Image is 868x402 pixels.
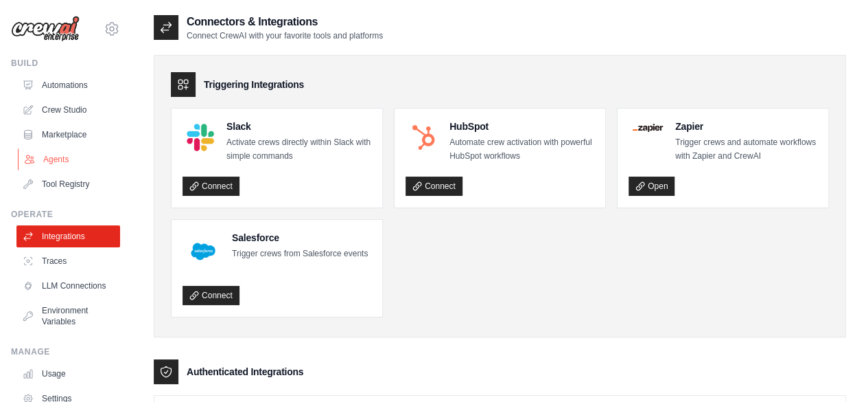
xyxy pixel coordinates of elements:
a: Traces [16,250,120,272]
h4: Salesforce [232,231,368,245]
a: Connect [183,177,239,196]
a: Tool Registry [16,173,120,195]
p: Trigger crews from Salesforce events [232,247,368,261]
p: Activate crews directly within Slack with simple commands [226,136,371,163]
p: Connect CrewAI with your favorite tools and platforms [187,30,383,41]
div: Manage [11,346,120,357]
img: Slack Logo [187,124,214,151]
h2: Connectors & Integrations [187,14,383,30]
a: Crew Studio [16,99,120,121]
a: Usage [16,363,120,385]
a: Integrations [16,225,120,247]
img: HubSpot Logo [410,124,437,151]
a: LLM Connections [16,275,120,297]
a: Marketplace [16,124,120,146]
p: Automate crew activation with powerful HubSpot workflows [449,136,594,163]
a: Connect [183,286,239,305]
h4: HubSpot [449,120,594,133]
a: Open [629,177,675,196]
a: Connect [406,177,462,196]
a: Automations [16,74,120,96]
p: Trigger crews and automate workflows with Zapier and CrewAI [675,136,817,163]
h4: Zapier [675,120,817,133]
img: Salesforce Logo [187,235,220,268]
div: Build [11,58,120,69]
a: Environment Variables [16,300,120,333]
img: Zapier Logo [633,124,663,132]
h4: Slack [226,120,371,133]
h3: Triggering Integrations [204,78,304,91]
h3: Authenticated Integrations [187,365,303,379]
img: Logo [11,16,80,42]
div: Operate [11,209,120,220]
a: Agents [18,148,121,170]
